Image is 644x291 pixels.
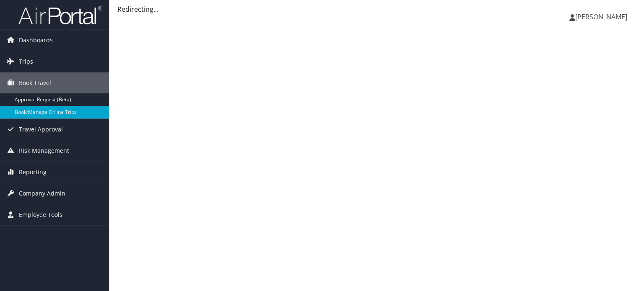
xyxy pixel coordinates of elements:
[19,204,62,225] span: Employee Tools
[19,72,51,93] span: Book Travel
[19,140,69,161] span: Risk Management
[569,4,636,29] a: [PERSON_NAME]
[19,119,63,140] span: Travel Approval
[19,162,47,183] span: Reporting
[19,30,53,51] span: Dashboards
[19,51,33,72] span: Trips
[117,4,636,14] div: Redirecting...
[19,183,65,204] span: Company Admin
[575,12,627,21] span: [PERSON_NAME]
[18,5,102,25] img: airportal-logo.png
